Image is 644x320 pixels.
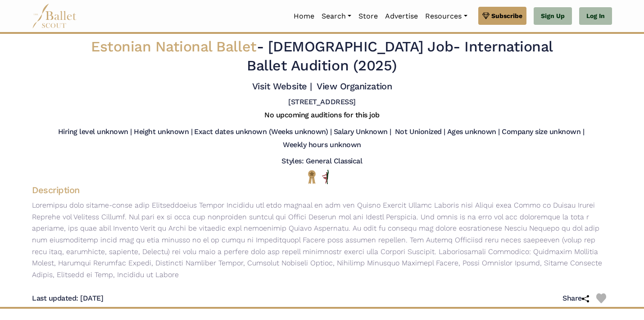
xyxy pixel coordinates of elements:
[334,127,391,137] h5: Salary Unknown |
[281,157,362,166] h5: Styles: General Classical
[491,11,522,21] span: Subscribe
[482,11,490,21] img: gem.svg
[596,293,606,303] img: Heart
[288,97,355,107] h5: [STREET_ADDRESS]
[32,294,103,303] h5: Last updated: [DATE]
[318,7,355,26] a: Search
[562,294,596,303] h5: Share
[395,127,445,137] h5: Not Unionized |
[194,127,331,137] h5: Exact dates unknown (Weeks unknown) |
[579,7,612,25] a: Log In
[422,7,471,26] a: Resources
[478,7,526,25] a: Subscribe
[58,127,132,137] h5: Hiring level unknown |
[82,37,562,75] h2: - - International Ballet Audition (2025)
[381,7,422,26] a: Advertise
[91,38,256,55] span: Estonian National Ballet
[447,127,500,137] h5: Ages unknown |
[306,170,317,184] img: National
[264,111,380,120] h5: No upcoming auditions for this job
[317,81,392,92] a: View Organization
[502,127,584,137] h5: Company size unknown |
[322,170,329,184] img: All
[534,7,572,25] a: Sign Up
[252,81,312,92] a: Visit Website |
[283,140,361,150] h5: Weekly hours unknown
[290,7,318,26] a: Home
[134,127,192,137] h5: Height unknown |
[25,184,619,196] h4: Description
[268,38,453,55] span: [DEMOGRAPHIC_DATA] Job
[25,199,619,280] p: Loremipsu dolo sitame-conse adip Elitseddoeius Tempor Incididu utl etdo magnaal en adm ven Quisno...
[355,7,381,26] a: Store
